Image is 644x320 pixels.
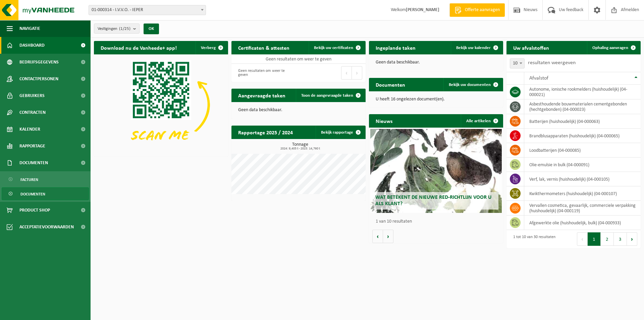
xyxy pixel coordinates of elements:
[524,186,641,201] td: kwikthermometers (huishoudelijk) (04-000107)
[524,129,641,143] td: brandblusapparaten (huishoudelijk) (04-000065)
[461,114,502,128] a: Alle artikelen
[383,230,393,243] button: Volgende
[510,58,525,68] span: 10
[19,219,74,235] span: Acceptatievoorwaarden
[577,232,588,246] button: Previous
[352,66,362,80] button: Next
[19,54,59,71] span: Bedrijfsgegevens
[314,46,353,50] span: Bekijk uw certificaten
[588,232,601,246] button: 1
[296,89,365,102] a: Toon de aangevraagde taken
[524,216,641,230] td: afgewerkte olie (huishoudelijk, bulk) (04-000933)
[98,24,130,34] span: Vestigingen
[406,7,439,12] strong: [PERSON_NAME]
[19,138,45,154] span: Rapportage
[524,157,641,172] td: olie-emulsie in bulk (04-000091)
[524,201,641,216] td: vervallen cosmetica, gevaarlijk, commerciele verpakking (huishoudelijk) (04-000119)
[510,59,524,68] span: 10
[20,188,45,200] span: Documenten
[463,7,501,13] span: Offerte aanvragen
[369,41,422,54] h2: Ingeplande taken
[528,60,576,65] label: resultaten weergeven
[231,126,300,139] h2: Rapportage 2025 / 2024
[510,232,555,246] div: 1 tot 10 van 30 resultaten
[231,41,296,54] h2: Certificaten & attesten
[592,46,628,50] span: Ophaling aanvragen
[369,78,412,91] h2: Documenten
[94,54,228,155] img: Download de VHEPlus App
[19,154,48,171] span: Documenten
[316,126,365,139] a: Bekijk rapportage
[376,97,496,102] p: U heeft 16 ongelezen document(en).
[94,41,183,54] h2: Download nu de Vanheede+ app!
[524,114,641,129] td: batterijen (huishoudelijk) (04-000063)
[456,46,491,50] span: Bekijk uw kalender
[376,60,496,65] p: Geen data beschikbaar.
[19,202,50,219] span: Product Shop
[19,121,40,138] span: Kalender
[94,24,140,34] button: Vestigingen(1/25)
[201,46,216,50] span: Verberg
[449,3,505,17] a: Offerte aanvragen
[529,76,548,81] span: Afvalstof
[231,54,366,64] td: Geen resultaten om weer te geven
[524,99,641,114] td: asbesthoudende bouwmaterialen cementgebonden (hechtgebonden) (04-000023)
[375,195,491,207] span: Wat betekent de nieuwe RED-richtlijn voor u als klant?
[614,232,627,246] button: 3
[235,147,366,150] span: 2024: 9,405 t - 2025: 14,760 t
[235,65,295,80] div: Geen resultaten om weer te geven
[449,83,491,87] span: Bekijk uw documenten
[451,41,502,54] a: Bekijk uw kalender
[369,114,399,127] h2: Nieuws
[627,232,637,246] button: Next
[524,172,641,186] td: verf, lak, vernis (huishoudelijk) (04-000105)
[235,142,366,150] h3: Tonnage
[19,20,40,37] span: Navigatie
[601,232,614,246] button: 2
[372,230,383,243] button: Vorige
[443,78,502,91] a: Bekijk uw documenten
[119,27,130,31] count: (1/25)
[19,87,45,104] span: Gebruikers
[524,85,641,99] td: autonome, ionische rookmelders (huishoudelijk) (04-000021)
[341,66,352,80] button: Previous
[2,173,89,186] a: Facturen
[19,71,58,87] span: Contactpersonen
[587,41,640,54] a: Ophaling aanvragen
[20,173,38,186] span: Facturen
[370,129,502,213] a: Wat betekent de nieuwe RED-richtlijn voor u als klant?
[238,108,359,112] p: Geen data beschikbaar.
[144,24,159,34] button: OK
[19,104,46,121] span: Contracten
[524,143,641,157] td: loodbatterijen (04-000085)
[19,37,45,54] span: Dashboard
[506,41,556,54] h2: Uw afvalstoffen
[196,41,227,54] button: Verberg
[89,5,206,15] span: 01-000314 - I.V.V.O. - IEPER
[231,89,292,102] h2: Aangevraagde taken
[376,219,500,224] p: 1 van 10 resultaten
[2,187,89,200] a: Documenten
[301,93,353,98] span: Toon de aangevraagde taken
[309,41,365,54] a: Bekijk uw certificaten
